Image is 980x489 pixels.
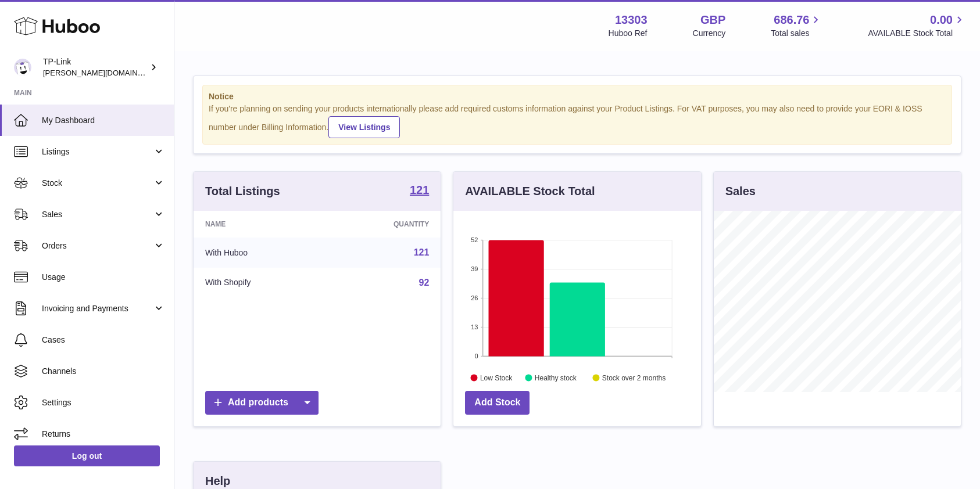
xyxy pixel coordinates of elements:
[205,473,230,489] h3: Help
[419,278,430,287] a: 92
[465,184,595,199] h3: AVAILABLE Stock Total
[475,353,478,359] text: 0
[930,12,953,28] span: 0.00
[14,445,160,466] a: Log out
[602,373,666,382] text: Stock over 2 months
[42,366,165,377] span: Channels
[609,28,648,39] div: Huboo Ref
[414,247,430,257] a: 121
[471,323,478,330] text: 13
[471,294,478,301] text: 26
[868,12,966,39] a: 0.00 AVAILABLE Stock Total
[42,146,153,157] span: Listings
[327,211,441,238] th: Quantity
[535,373,577,382] text: Healthy stock
[209,91,946,102] strong: Notice
[42,272,165,283] span: Usage
[14,59,31,76] img: susie.li@tp-link.com
[209,103,946,138] div: If you're planning on sending your products internationally please add required customs informati...
[771,28,822,39] span: Total sales
[471,236,478,243] text: 52
[43,56,148,78] div: TP-Link
[471,265,478,272] text: 39
[194,268,327,298] td: With Shopify
[771,12,822,39] a: 686.76 Total sales
[615,12,648,28] strong: 13303
[43,68,294,77] span: [PERSON_NAME][DOMAIN_NAME][EMAIL_ADDRESS][DOMAIN_NAME]
[868,28,966,39] span: AVAILABLE Stock Total
[42,209,153,220] span: Sales
[42,397,165,408] span: Settings
[42,335,165,346] span: Cases
[205,184,280,199] h3: Total Listings
[42,240,153,251] span: Orders
[774,12,809,28] span: 686.76
[693,28,726,39] div: Currency
[194,238,327,268] td: With Huboo
[42,303,153,314] span: Invoicing and Payments
[42,178,153,189] span: Stock
[42,429,165,440] span: Returns
[194,211,327,238] th: Name
[42,115,165,126] span: My Dashboard
[725,184,756,199] h3: Sales
[410,184,429,196] strong: 121
[465,391,530,415] a: Add Stock
[205,391,319,415] a: Add products
[328,116,400,138] a: View Listings
[410,184,429,198] a: 121
[700,12,725,28] strong: GBP
[480,373,513,382] text: Low Stock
